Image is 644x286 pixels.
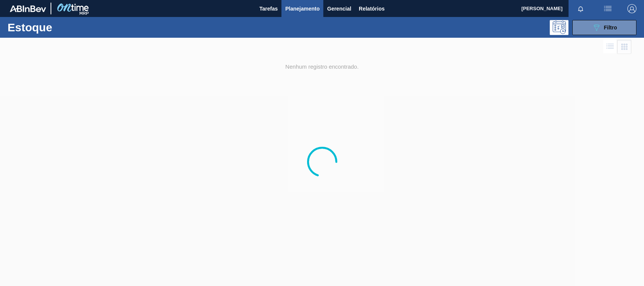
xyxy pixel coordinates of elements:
button: Notificações [569,3,593,14]
img: TNhmsLtSVTkK8tSr43FrP2fwEKptu5GPRR3wAAAABJRU5ErkJggg== [10,5,46,12]
img: userActions [603,4,612,13]
h1: Estoque [8,23,118,32]
span: Filtro [604,25,617,31]
div: Pogramando: nenhum usuário selecionado [550,20,569,35]
button: Filtro [572,20,636,35]
span: Relatórios [359,4,384,13]
span: Planejamento [285,4,320,13]
span: Gerencial [327,4,351,13]
img: Logout [627,4,636,13]
span: Tarefas [259,4,278,13]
